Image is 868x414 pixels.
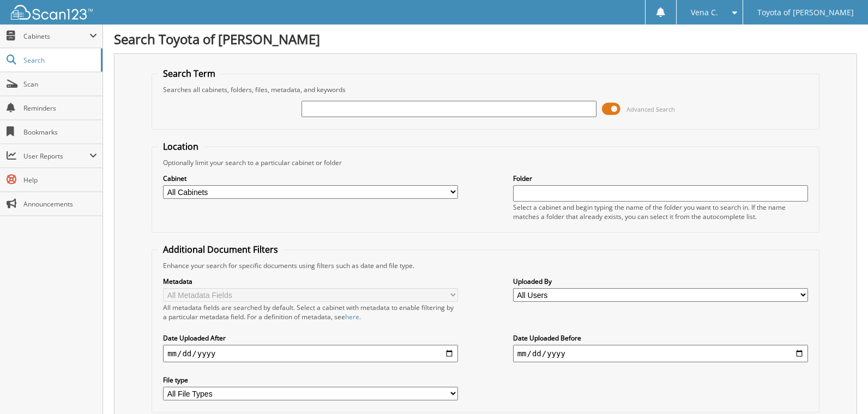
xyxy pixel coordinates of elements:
label: Folder [513,174,808,183]
div: Searches all cabinets, folders, files, metadata, and keywords [158,85,813,94]
label: Date Uploaded After [163,333,458,343]
div: All metadata fields are searched by default. Select a cabinet with metadata to enable filtering b... [163,303,458,321]
span: Advanced Search [626,105,675,113]
span: Cabinets [23,32,89,41]
div: Select a cabinet and begin typing the name of the folder you want to search in. If the name match... [513,203,808,221]
iframe: Chat Widget [813,362,868,414]
label: Uploaded By [513,277,808,286]
span: Search [23,56,95,65]
legend: Additional Document Filters [158,243,284,255]
span: Vena C. [691,9,718,16]
img: scan123-logo-white.svg [11,5,93,20]
input: end [513,345,808,362]
legend: Search Term [158,68,221,80]
span: Bookmarks [23,127,97,137]
span: Announcements [23,199,97,209]
span: User Reports [23,151,89,161]
input: start [163,345,458,362]
a: here [345,312,359,321]
label: Date Uploaded Before [513,333,808,343]
span: Scan [23,80,97,89]
span: Help [23,175,97,185]
div: Enhance your search for specific documents using filters such as date and file type. [158,261,813,270]
span: Toyota of [PERSON_NAME] [757,9,854,16]
label: File type [163,375,458,385]
label: Metadata [163,277,458,286]
legend: Location [158,141,204,153]
h1: Search Toyota of [PERSON_NAME] [114,30,857,48]
label: Cabinet [163,174,458,183]
div: Optionally limit your search to a particular cabinet or folder [158,158,813,167]
span: Reminders [23,103,97,113]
